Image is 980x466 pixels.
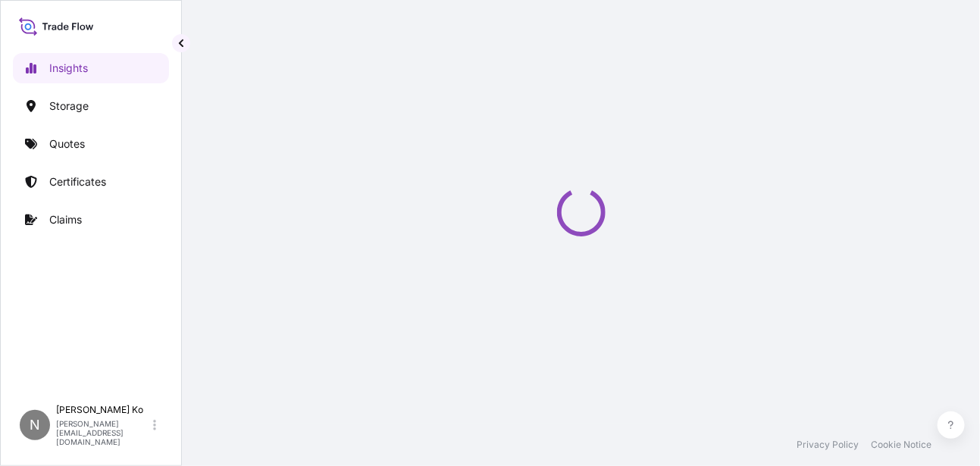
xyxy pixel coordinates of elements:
a: Cookie Notice [871,439,931,451]
span: N [30,418,40,433]
a: Insights [13,53,169,83]
p: Quotes [49,136,85,152]
p: Certificates [49,174,106,189]
a: Storage [13,91,169,121]
p: Insights [49,61,88,76]
a: Claims [13,205,169,235]
p: [PERSON_NAME][EMAIL_ADDRESS][DOMAIN_NAME] [56,419,150,446]
p: Storage [49,99,89,114]
p: [PERSON_NAME] Ko [56,404,150,416]
a: Privacy Policy [797,439,859,451]
a: Quotes [13,129,169,159]
a: Certificates [13,167,169,197]
p: Claims [49,212,82,227]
